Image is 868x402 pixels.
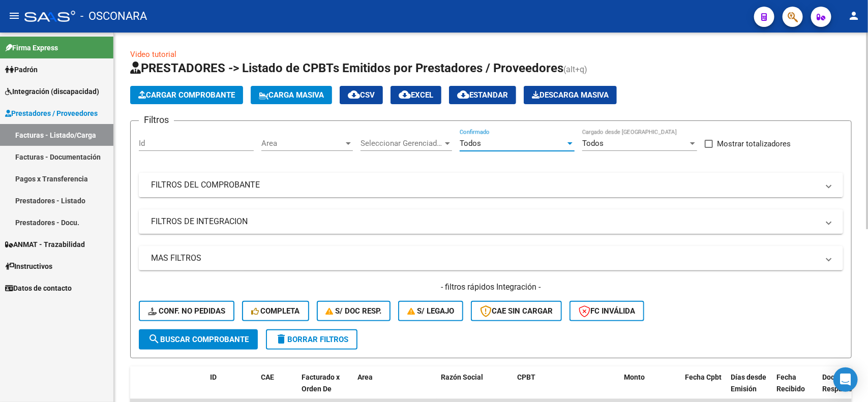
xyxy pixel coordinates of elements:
[848,10,860,22] mat-icon: person
[151,216,819,227] mat-panel-title: FILTROS DE INTEGRACION
[449,86,516,104] button: Estandar
[251,86,332,104] button: Carga Masiva
[460,139,481,148] span: Todos
[822,373,868,393] span: Doc Respaldatoria
[348,90,375,100] span: CSV
[399,90,433,100] span: EXCEL
[8,10,20,22] mat-icon: menu
[5,42,58,53] span: Firma Express
[139,329,258,350] button: Buscar Comprobante
[579,306,635,316] span: FC Inválida
[130,86,243,104] button: Cargar Comprobante
[251,306,300,316] span: Completa
[138,90,235,100] span: Cargar Comprobante
[139,209,843,234] mat-expansion-panel-header: FILTROS DE INTEGRACION
[242,301,309,321] button: Completa
[151,179,819,191] mat-panel-title: FILTROS DEL COMPROBANTE
[261,373,274,381] span: CAE
[357,373,373,381] span: Area
[685,373,722,381] span: Fecha Cpbt
[5,239,85,250] span: ANMAT - Trazabilidad
[731,373,766,393] span: Días desde Emisión
[130,61,563,75] span: PRESTADORES -> Listado de CPBTs Emitidos por Prestadores / Proveedores
[570,301,644,321] button: FC Inválida
[80,5,147,27] span: - OSCONARA
[148,335,249,344] span: Buscar Comprobante
[457,88,469,101] mat-icon: cloud_download
[399,88,411,101] mat-icon: cloud_download
[275,333,287,345] mat-icon: delete
[582,139,604,148] span: Todos
[391,86,441,104] button: EXCEL
[717,138,791,150] span: Mostrar totalizadores
[261,139,344,148] span: Area
[441,373,483,381] span: Razón Social
[624,373,645,381] span: Monto
[517,373,535,381] span: CPBT
[151,253,819,264] mat-panel-title: MAS FILTROS
[833,367,858,392] div: Open Intercom Messenger
[361,139,443,148] span: Seleccionar Gerenciador
[5,261,52,272] span: Instructivos
[317,301,391,321] button: S/ Doc Resp.
[139,301,234,321] button: Conf. no pedidas
[5,64,38,75] span: Padrón
[139,282,843,293] h4: - filtros rápidos Integración -
[348,88,360,101] mat-icon: cloud_download
[139,113,174,127] h3: Filtros
[776,373,805,393] span: Fecha Recibido
[139,246,843,270] mat-expansion-panel-header: MAS FILTROS
[139,173,843,197] mat-expansion-panel-header: FILTROS DEL COMPROBANTE
[266,329,357,350] button: Borrar Filtros
[398,301,463,321] button: S/ legajo
[340,86,383,104] button: CSV
[524,86,617,104] app-download-masive: Descarga masiva de comprobantes (adjuntos)
[5,283,72,294] span: Datos de contacto
[326,306,382,316] span: S/ Doc Resp.
[5,86,99,97] span: Integración (discapacidad)
[457,90,508,100] span: Estandar
[148,306,225,316] span: Conf. no pedidas
[302,373,340,393] span: Facturado x Orden De
[5,108,98,119] span: Prestadores / Proveedores
[407,306,454,316] span: S/ legajo
[210,373,217,381] span: ID
[563,65,587,74] span: (alt+q)
[275,335,348,344] span: Borrar Filtros
[480,306,553,316] span: CAE SIN CARGAR
[130,50,176,59] a: Video tutorial
[148,333,160,345] mat-icon: search
[524,86,617,104] button: Descarga Masiva
[471,301,562,321] button: CAE SIN CARGAR
[259,90,324,100] span: Carga Masiva
[532,90,609,100] span: Descarga Masiva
